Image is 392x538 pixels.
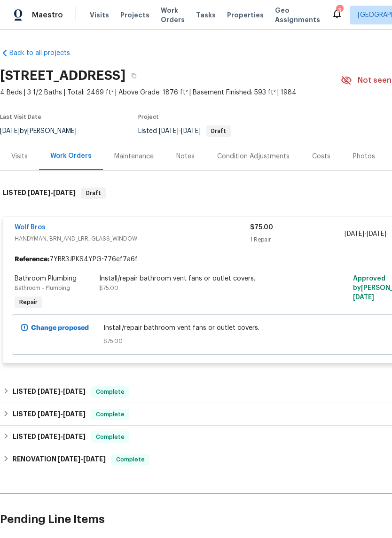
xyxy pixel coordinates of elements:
span: Visits [90,10,109,20]
h6: LISTED [13,386,86,398]
span: - [38,411,86,417]
span: - [38,433,86,440]
span: [DATE] [181,128,201,134]
h6: LISTED [13,431,86,443]
h6: RENOVATION [13,454,106,465]
span: - [345,229,386,239]
span: Work Orders [161,6,185,24]
div: Install/repair bathroom vent fans or outlet covers. [99,274,305,283]
div: Maintenance [114,152,154,161]
span: Draft [82,188,105,198]
span: Maestro [32,10,63,20]
span: [DATE] [63,388,86,395]
span: Complete [92,410,128,419]
span: [DATE] [63,411,86,417]
span: - [58,456,106,462]
span: Complete [112,455,149,464]
span: Projects [120,10,149,20]
span: [DATE] [38,388,60,395]
span: Repair [16,297,41,307]
span: [DATE] [38,433,60,440]
span: Complete [92,387,128,397]
span: [DATE] [63,433,86,440]
span: Geo Assignments [275,6,320,24]
span: [DATE] [159,128,179,134]
span: [DATE] [367,231,386,237]
span: [DATE] [345,231,364,237]
span: Listed [138,128,231,134]
button: Copy Address [125,67,142,84]
div: Notes [176,152,195,161]
span: [DATE] [28,189,50,196]
div: Photos [353,152,375,161]
span: [DATE] [38,411,60,417]
b: Reference: [15,255,49,264]
span: - [159,128,201,134]
h6: LISTED [3,187,76,199]
div: Costs [312,152,330,161]
span: Draft [207,128,230,134]
h6: LISTED [13,409,86,420]
span: HANDYMAN, BRN_AND_LRR, GLASS_WINDOW [15,234,250,243]
span: Bathroom - Plumbing [15,285,70,291]
span: Project [138,114,159,120]
span: Properties [227,10,264,20]
a: Wolf Bros [15,224,46,231]
span: $75.00 [250,224,273,231]
div: 3 [336,6,343,15]
span: [DATE] [58,456,80,462]
span: Tasks [196,12,216,18]
span: [DATE] [353,294,374,301]
div: Work Orders [50,151,92,161]
div: Visits [11,152,28,161]
span: Complete [92,432,128,442]
span: - [28,189,76,196]
span: [DATE] [83,456,106,462]
span: [DATE] [53,189,76,196]
div: 1 Repair [250,235,344,244]
b: Change proposed [31,325,89,331]
span: $75.00 [99,285,118,291]
div: Condition Adjustments [217,152,290,161]
span: Bathroom Plumbing [15,275,77,282]
span: - [38,388,86,395]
